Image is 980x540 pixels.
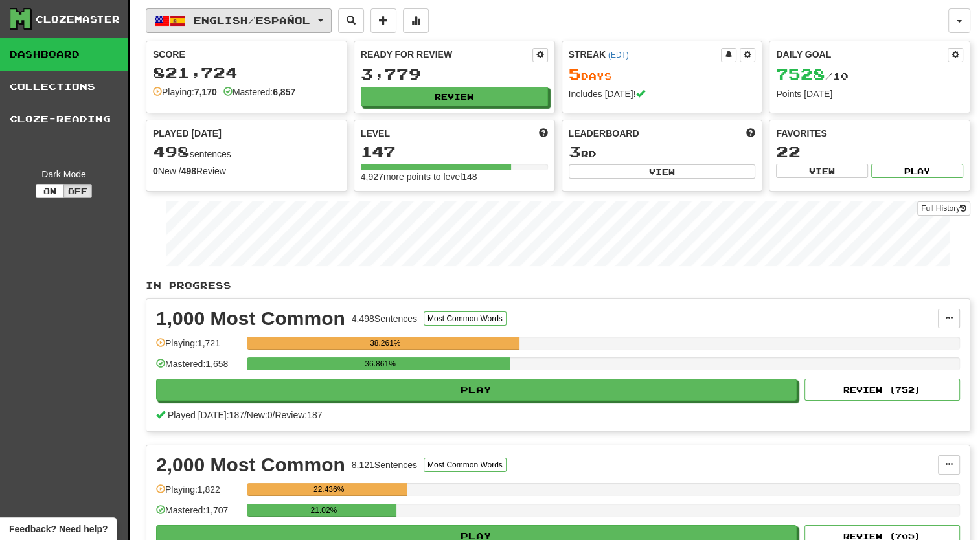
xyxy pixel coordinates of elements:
div: 3,779 [361,66,548,82]
div: 38.261% [251,337,519,350]
div: 8,121 Sentences [352,458,417,471]
div: 821,724 [153,65,340,81]
span: New: 0 [247,410,273,420]
span: Played [DATE] [153,127,222,140]
div: Mastered: 1,658 [156,357,240,379]
div: New / Review [153,164,340,177]
button: View [569,164,756,179]
div: 4,927 more points to level 148 [361,170,548,183]
span: 498 [153,142,190,161]
div: Mastered: 1,707 [156,504,240,525]
div: 2,000 Most Common [156,455,345,475]
button: Play [156,379,797,401]
div: Playing: 1,822 [156,483,240,504]
div: Points [DATE] [776,87,963,100]
div: Clozemaster [36,13,120,26]
div: 21.02% [251,504,396,517]
span: English / Español [194,15,310,26]
strong: 0 [153,166,158,176]
a: (EDT) [608,51,629,60]
button: Review [361,87,548,106]
button: More stats [403,8,429,33]
button: Review (752) [804,379,960,401]
strong: 6,857 [273,87,295,97]
div: rd [569,144,756,161]
button: Most Common Words [424,311,507,326]
span: / 10 [776,71,849,82]
button: Search sentences [338,8,364,33]
div: Includes [DATE]! [569,87,756,100]
div: Ready for Review [361,48,532,61]
button: View [776,164,868,178]
div: Playing: 1,721 [156,337,240,358]
span: 5 [569,65,581,83]
span: / [244,410,247,420]
button: Play [871,164,963,178]
span: Open feedback widget [9,523,108,535]
span: / [273,410,275,420]
span: Level [361,127,390,140]
div: 36.861% [251,357,510,370]
span: 3 [569,142,581,161]
div: Day s [569,66,756,83]
span: Played [DATE]: 187 [168,410,244,420]
strong: 498 [181,166,196,176]
p: In Progress [146,279,970,292]
span: Score more points to level up [539,127,548,140]
span: Leaderboard [569,127,639,140]
button: Off [63,184,92,198]
button: On [36,184,64,198]
div: 1,000 Most Common [156,309,345,328]
div: Daily Goal [776,48,948,62]
div: Score [153,48,340,61]
div: Playing: [153,85,217,98]
span: 7528 [776,65,825,83]
div: 147 [361,144,548,160]
div: 4,498 Sentences [352,312,417,325]
button: Add sentence to collection [370,8,396,33]
div: Streak [569,48,722,61]
div: Dark Mode [10,168,118,181]
span: Review: 187 [275,410,322,420]
div: sentences [153,144,340,161]
div: Mastered: [223,85,295,98]
div: Favorites [776,127,963,140]
span: This week in points, UTC [746,127,755,140]
button: English/Español [146,8,332,33]
div: 22.436% [251,483,407,496]
strong: 7,170 [194,87,217,97]
a: Full History [917,201,970,216]
div: 22 [776,144,963,160]
button: Most Common Words [424,458,507,472]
